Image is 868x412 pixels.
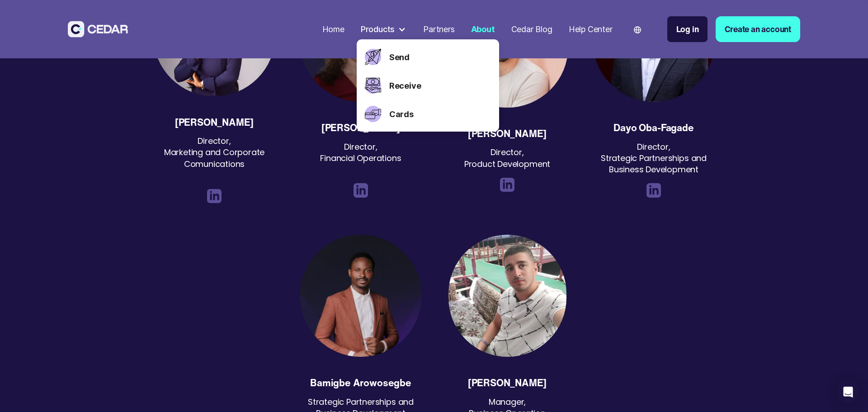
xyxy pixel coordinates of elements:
a: Home [318,19,349,40]
div: [PERSON_NAME] [468,378,547,388]
div: Partners [423,23,454,35]
a: Cedar Blog [507,19,557,40]
div: Director, Product Development [464,147,550,169]
div: Director, Marketing and Corporate Comunications [155,135,274,181]
nav: Products [357,39,499,132]
a: Create an account [716,16,800,42]
div: Dayo Oba-Fagade [613,123,693,133]
div: Cedar Blog [511,23,552,35]
div: Help Center [569,23,613,35]
div: Director, Strategic Partnerships and Business Development [594,141,713,175]
a: Send [389,51,491,63]
div: Open Intercom Messenger [837,381,859,403]
img: world icon [634,26,641,33]
div: [PERSON_NAME] [321,123,400,133]
div: Bamigbe Arowosegbe [310,378,411,388]
a: Help Center [565,19,617,40]
div: Products [357,19,411,39]
div: About [471,23,495,35]
div: Log in [676,23,699,35]
strong: [PERSON_NAME] [468,126,547,141]
a: Partners [419,19,458,40]
div: Home [322,23,344,35]
a: About [467,19,499,40]
a: Receive [389,80,491,92]
div: Director, Financial Operations [320,141,401,175]
a: Cards [389,108,491,120]
a: Log in [667,16,708,42]
div: Products [361,23,395,35]
div: [PERSON_NAME] [175,118,254,128]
